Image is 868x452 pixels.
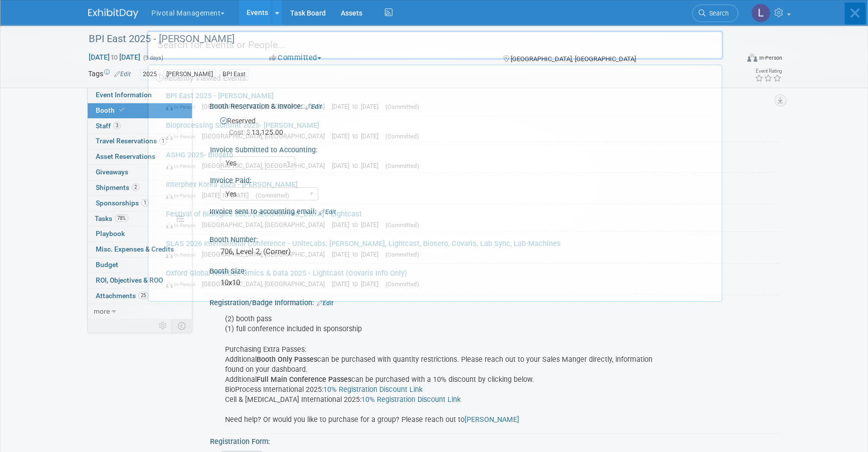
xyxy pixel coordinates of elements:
[385,103,419,110] span: (Committed)
[153,65,717,87] div: Recently Viewed Events:
[202,162,330,169] span: [GEOGRAPHIC_DATA], [GEOGRAPHIC_DATA]
[166,252,200,258] span: In-Person
[256,192,289,199] span: (Committed)
[332,221,383,229] span: [DATE] to [DATE]
[332,280,383,288] span: [DATE] to [DATE]
[161,87,717,116] a: BPI East 2025 - [PERSON_NAME] In-Person [GEOGRAPHIC_DATA], [GEOGRAPHIC_DATA] [DATE] to [DATE] (Co...
[147,31,723,60] input: Search for Events or People...
[385,221,419,229] span: (Committed)
[332,103,383,110] span: [DATE] to [DATE]
[166,281,200,288] span: In-Person
[202,103,330,110] span: [GEOGRAPHIC_DATA], [GEOGRAPHIC_DATA]
[332,251,383,258] span: [DATE] to [DATE]
[161,116,717,145] a: Bioprocessing Summit 2025- [PERSON_NAME] In-Person [GEOGRAPHIC_DATA], [GEOGRAPHIC_DATA] [DATE] to...
[202,132,330,140] span: [GEOGRAPHIC_DATA], [GEOGRAPHIC_DATA]
[332,132,383,140] span: [DATE] to [DATE]
[385,133,419,140] span: (Committed)
[166,192,200,199] span: In-Person
[202,280,330,288] span: [GEOGRAPHIC_DATA], [GEOGRAPHIC_DATA]
[166,133,200,140] span: In-Person
[385,281,419,288] span: (Committed)
[385,162,419,169] span: (Committed)
[202,251,330,258] span: [GEOGRAPHIC_DATA], [GEOGRAPHIC_DATA]
[385,251,419,258] span: (Committed)
[166,104,200,110] span: In-Person
[202,221,330,229] span: [GEOGRAPHIC_DATA], [GEOGRAPHIC_DATA]
[161,146,717,175] a: ASHG 2025- Biosero In-Person [GEOGRAPHIC_DATA], [GEOGRAPHIC_DATA] [DATE] to [DATE] (Committed)
[166,163,200,169] span: In-Person
[202,191,254,199] span: [DATE] to [DATE]
[332,162,383,169] span: [DATE] to [DATE]
[161,235,717,264] a: SLAS 2026 International Conference - UniteLabs, [PERSON_NAME], Lightcast, Biosero, Covaris, Lab S...
[161,175,717,204] a: Interphex Korea 2025 - [PERSON_NAME] In-Person [DATE] to [DATE] (Committed)
[166,222,200,229] span: In-Person
[161,264,717,293] a: Oxford Global NextGen Omics & Data 2025 - Lightcast (Covaris Info Only) In-Person [GEOGRAPHIC_DAT...
[161,205,717,234] a: Festival of Biologics 2025 [GEOGRAPHIC_DATA] - Lightcast In-Person [GEOGRAPHIC_DATA], [GEOGRAPHIC...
